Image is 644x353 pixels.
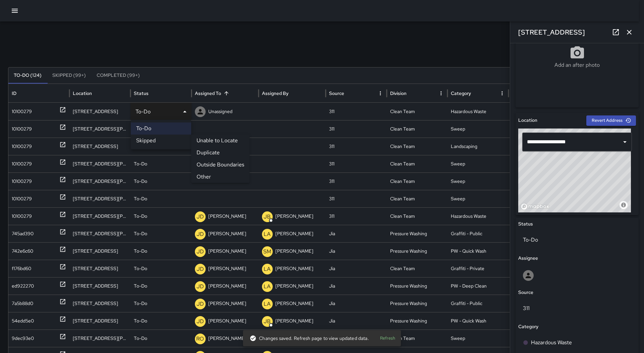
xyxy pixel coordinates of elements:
li: Unable to Locate [191,135,250,147]
li: Skipped [131,135,191,147]
button: Refresh [377,333,398,344]
li: Other [191,171,250,183]
li: To-Do [131,122,191,135]
li: Outside Boundaries [191,159,250,171]
div: Changes saved. Refresh page to view updated data. [250,332,369,344]
li: Duplicate [191,147,250,159]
